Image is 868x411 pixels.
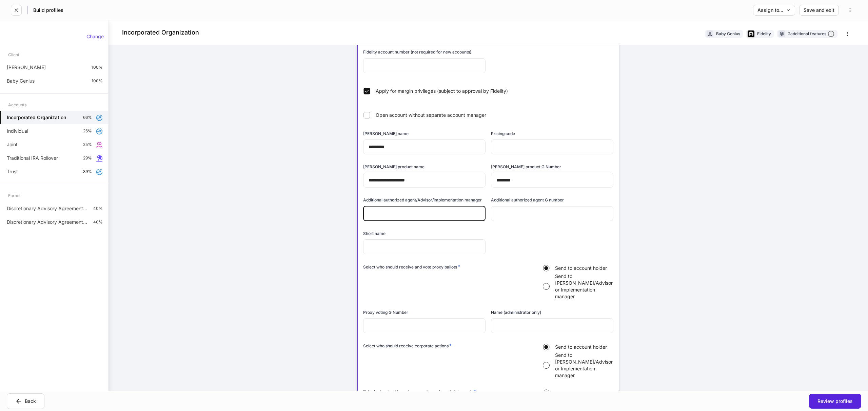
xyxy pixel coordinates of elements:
[83,169,92,174] p: 39%
[83,115,92,120] p: 66%
[555,352,613,379] span: Send to [PERSON_NAME]/Advisor or Implementation manager
[86,34,104,39] div: Change
[33,7,63,14] h5: Build profiles
[93,219,103,225] p: 40%
[7,114,66,121] h5: Incorporated Organization
[799,5,839,16] button: Save and exit
[376,88,508,94] span: Apply for margin privileges (subject to approval by Fidelity)
[363,388,476,395] h6: Select who should receive annual reports and statements
[8,190,20,201] div: Forms
[15,398,36,405] div: Back
[491,130,515,137] h6: Pricing code
[93,206,103,211] p: 40%
[753,5,795,16] button: Assign to...
[809,394,861,409] button: Review profiles
[7,219,88,225] p: Discretionary Advisory Agreement: Client Wrap Fee
[7,128,28,134] p: Individual
[363,130,409,137] h6: [PERSON_NAME] name
[7,168,18,175] p: Trust
[83,142,92,147] p: 25%
[363,49,471,55] h6: Fidelity account number (not required for new accounts)
[491,309,541,316] h6: Name (administrator only)
[491,164,561,170] h6: [PERSON_NAME] product G Number
[376,112,486,118] span: Open account without separate account manager
[7,78,35,84] p: Baby Genius
[555,344,607,350] span: Send to account holder
[92,65,103,70] p: 100%
[788,30,834,38] div: 2 additional features
[122,28,199,37] h4: Incorporated Organization
[363,309,408,316] h6: Proxy voting G Number
[804,8,834,13] div: Save and exit
[83,155,92,161] p: 29%
[7,141,18,148] p: Joint
[555,273,613,300] span: Send to [PERSON_NAME]/Advisor or Implementation manager
[491,197,564,203] h6: Additional authorized agent G number
[363,197,482,203] h6: Additional authorized agent/Advisor/Implementation manager
[757,8,791,13] div: Assign to...
[817,399,853,404] div: Review profiles
[7,393,44,409] button: Back
[363,342,452,349] h6: Select who should receive corporate actions
[757,30,771,37] div: Fidelity
[92,78,103,84] p: 100%
[83,128,92,134] p: 26%
[363,263,460,270] h6: Select who should receive and vote proxy ballots
[7,205,88,212] p: Discretionary Advisory Agreement: Client Wrap Fee
[555,389,607,396] span: Send to account holder
[82,31,108,42] button: Change
[8,99,26,111] div: Accounts
[363,164,425,170] h6: [PERSON_NAME] product name
[7,155,58,161] p: Traditional IRA Rollover
[555,265,607,272] span: Send to account holder
[716,30,740,37] div: Baby Genius
[7,64,46,71] p: [PERSON_NAME]
[8,49,19,61] div: Client
[363,230,386,237] h6: Short name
